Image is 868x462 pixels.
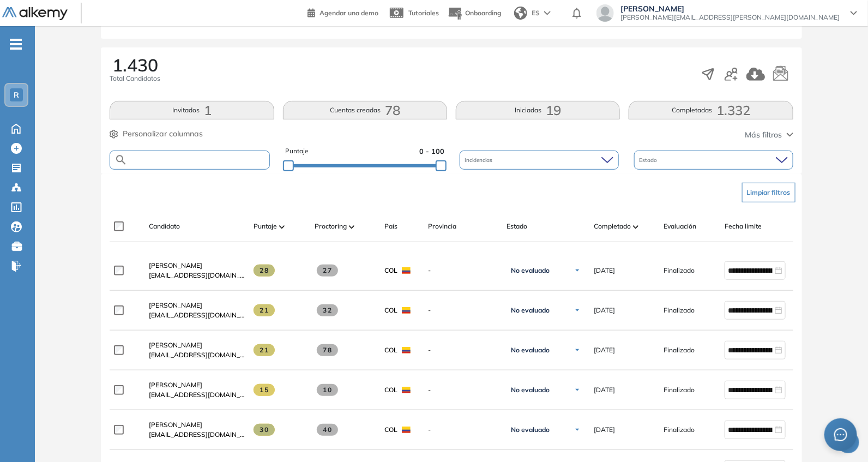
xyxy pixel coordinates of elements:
img: Ícono de flecha [574,307,581,314]
img: [missing "en.ARROW_ALT" translation] [633,225,638,229]
span: No evaluado [511,306,550,315]
span: COL [384,266,397,275]
span: [DATE] [594,385,615,395]
span: COL [384,385,397,395]
span: COL [384,345,397,355]
span: 30 [254,424,275,436]
span: Proctoring [315,221,347,231]
span: Agendar una demo [320,9,378,17]
span: [EMAIL_ADDRESS][DOMAIN_NAME] [149,271,245,280]
span: Finalizado [664,266,695,275]
img: COL [402,387,411,393]
img: COL [402,307,411,314]
span: Completado [594,221,631,231]
a: [PERSON_NAME] [149,380,245,390]
img: COL [402,427,411,433]
span: [EMAIL_ADDRESS][DOMAIN_NAME] [149,350,245,360]
span: [EMAIL_ADDRESS][DOMAIN_NAME] [149,390,245,400]
span: Onboarding [465,9,501,17]
span: No evaluado [511,266,550,275]
span: Puntaje [254,221,277,231]
span: - [428,266,498,275]
span: No evaluado [511,425,550,434]
img: Ícono de flecha [574,387,581,393]
img: Ícono de flecha [574,347,581,353]
button: Limpiar filtros [742,183,795,202]
span: [DATE] [594,305,615,315]
img: Ícono de flecha [574,427,581,433]
span: Estado [640,156,660,164]
button: Cuentas creadas78 [283,101,447,119]
span: ES [532,8,540,18]
span: [PERSON_NAME] [149,261,202,269]
span: Provincia [428,221,456,231]
span: Tutoriales [408,9,439,17]
span: [PERSON_NAME] [149,301,202,309]
img: Ícono de flecha [574,267,581,274]
span: COL [384,305,397,315]
img: [missing "en.ARROW_ALT" translation] [279,225,285,229]
span: 78 [317,344,338,356]
span: - [428,345,498,355]
i: - [10,43,22,45]
span: - [428,385,498,395]
span: 15 [254,384,275,396]
span: País [384,221,397,231]
span: 10 [317,384,338,396]
img: COL [402,347,411,353]
span: 21 [254,304,275,316]
span: Finalizado [664,425,695,435]
span: Personalizar columnas [123,128,203,140]
span: Finalizado [664,345,695,355]
span: [DATE] [594,345,615,355]
span: Total Candidatos [110,74,160,83]
span: 0 - 100 [419,146,444,157]
span: Estado [507,221,527,231]
button: Iniciadas19 [456,101,620,119]
button: Completadas1.332 [629,101,793,119]
img: SEARCH_ALT [114,153,128,167]
span: Puntaje [285,146,309,157]
span: No evaluado [511,386,550,394]
span: 27 [317,265,338,277]
a: [PERSON_NAME] [149,301,245,310]
span: R [14,91,19,99]
a: [PERSON_NAME] [149,420,245,430]
span: message [834,428,847,441]
img: COL [402,267,411,274]
span: 1.430 [112,56,158,74]
a: [PERSON_NAME] [149,340,245,350]
span: Más filtros [745,129,782,141]
span: [EMAIL_ADDRESS][DOMAIN_NAME] [149,430,245,440]
img: arrow [544,11,551,15]
span: - [428,425,498,435]
span: [DATE] [594,266,615,275]
span: Finalizado [664,305,695,315]
span: Candidato [149,221,180,231]
span: Incidencias [465,156,495,164]
a: [PERSON_NAME] [149,261,245,271]
div: Incidencias [460,151,619,170]
img: Logo [2,7,68,21]
span: 21 [254,344,275,356]
span: Fecha límite [725,221,762,231]
span: 40 [317,424,338,436]
span: Evaluación [664,221,696,231]
span: 28 [254,265,275,277]
span: [PERSON_NAME] [149,381,202,389]
button: Más filtros [745,129,793,141]
span: - [428,305,498,315]
span: [PERSON_NAME] [620,4,840,13]
span: [PERSON_NAME] [149,341,202,349]
img: world [514,7,527,20]
a: Agendar una demo [308,5,378,19]
span: No evaluado [511,346,550,355]
span: 32 [317,304,338,316]
button: Invitados1 [110,101,274,119]
span: [PERSON_NAME][EMAIL_ADDRESS][PERSON_NAME][DOMAIN_NAME] [620,13,840,22]
img: [missing "en.ARROW_ALT" translation] [349,225,354,229]
button: Personalizar columnas [110,128,203,140]
span: [PERSON_NAME] [149,421,202,429]
div: Estado [634,151,793,170]
span: [EMAIL_ADDRESS][DOMAIN_NAME] [149,310,245,320]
